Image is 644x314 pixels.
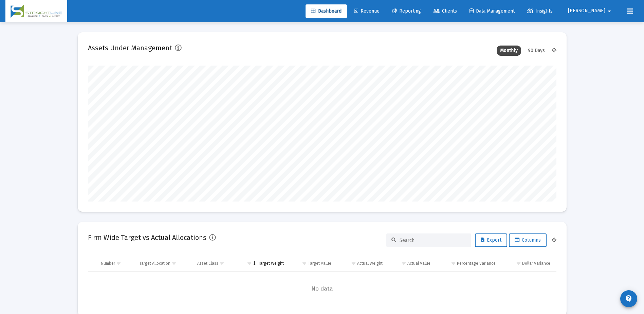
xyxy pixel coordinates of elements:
td: Column Asset Class [192,255,238,272]
button: [PERSON_NAME] [560,4,622,18]
h2: Firm Wide Target vs Actual Allocations [88,232,206,243]
div: Actual Weight [357,261,383,266]
a: Clients [428,4,462,18]
td: Column Target Allocation [134,255,192,272]
div: Percentage Variance [457,261,496,266]
button: Export [475,233,507,247]
span: Export [481,237,501,243]
td: Column Percentage Variance [435,255,500,272]
div: Target Value [308,261,331,266]
span: Clients [434,8,457,14]
mat-icon: contact_support [625,295,633,303]
span: Columns [515,237,541,243]
div: Number [101,261,115,266]
td: Column Dollar Variance [500,255,556,272]
h2: Assets Under Management [88,42,172,53]
span: Show filter options for column 'Percentage Variance' [451,261,456,266]
div: 90 Days [525,46,548,56]
div: Data grid [88,255,556,306]
span: Show filter options for column 'Target Weight' [247,261,252,266]
span: Reporting [392,8,421,14]
div: Dollar Variance [522,261,550,266]
a: Dashboard [306,4,347,18]
a: Insights [522,4,558,18]
div: Monthly [497,46,521,56]
mat-icon: arrow_drop_down [605,4,613,18]
img: Dashboard [11,4,62,18]
span: Show filter options for column 'Target Allocation' [171,261,177,266]
div: Asset Class [197,261,218,266]
span: Show filter options for column 'Dollar Variance' [516,261,521,266]
span: Show filter options for column 'Number' [116,261,121,266]
span: Dashboard [311,8,342,14]
span: [PERSON_NAME] [568,8,605,14]
span: Show filter options for column 'Target Value' [302,261,307,266]
span: Insights [527,8,553,14]
a: Reporting [387,4,426,18]
div: Target Allocation [139,261,170,266]
span: No data [88,285,556,293]
a: Data Management [464,4,520,18]
td: Column Actual Value [387,255,435,272]
td: Column Target Value [289,255,336,272]
button: Columns [509,233,547,247]
div: Target Weight [258,261,284,266]
div: Actual Value [407,261,430,266]
td: Column Number [96,255,135,272]
span: Show filter options for column 'Asset Class' [219,261,224,266]
span: Data Management [470,8,515,14]
span: Show filter options for column 'Actual Weight' [351,261,356,266]
span: Show filter options for column 'Actual Value' [401,261,406,266]
span: Revenue [354,8,380,14]
td: Column Target Weight [238,255,289,272]
a: Revenue [349,4,385,18]
td: Column Actual Weight [336,255,387,272]
input: Search [400,238,466,243]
